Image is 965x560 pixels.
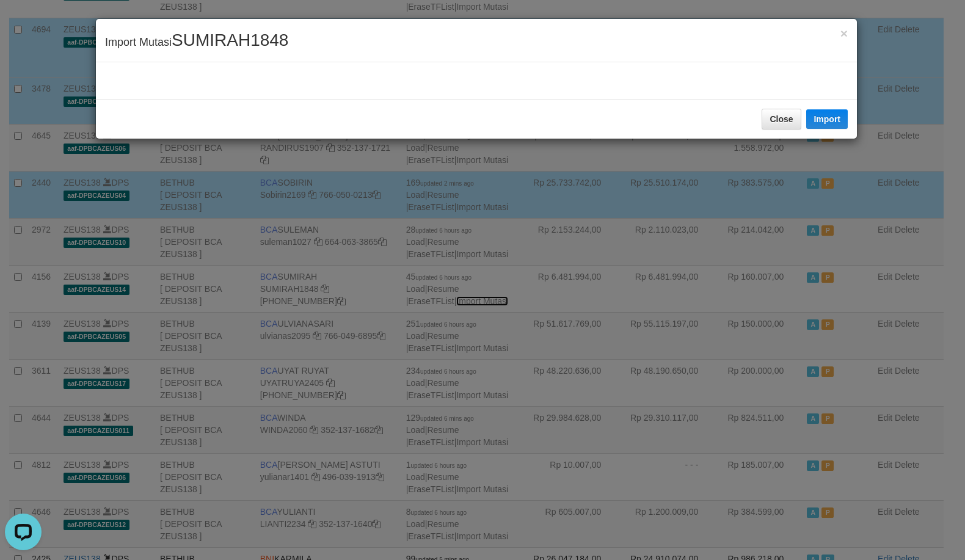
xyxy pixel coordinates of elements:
[105,36,288,48] span: Import Mutasi
[5,5,42,42] button: Open LiveChat chat widget
[762,109,801,129] button: Close
[806,109,848,129] button: Import
[172,31,288,49] span: SUMIRAH1848
[840,27,848,40] button: Close
[840,26,848,40] span: ×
